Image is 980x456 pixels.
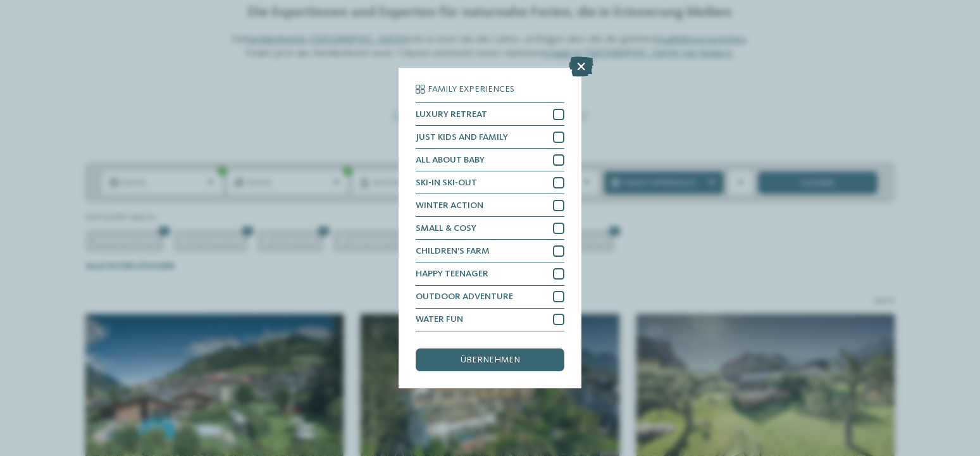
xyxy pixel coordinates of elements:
span: LUXURY RETREAT [416,110,487,119]
span: übernehmen [461,355,520,364]
span: Family Experiences [428,85,514,94]
span: WINTER ACTION [416,201,483,210]
span: ALL ABOUT BABY [416,156,485,164]
span: SMALL & COSY [416,224,476,233]
span: SKI-IN SKI-OUT [416,178,477,187]
span: OUTDOOR ADVENTURE [416,292,513,301]
span: CHILDREN’S FARM [416,247,490,256]
span: WATER FUN [416,315,463,324]
span: HAPPY TEENAGER [416,269,488,278]
span: JUST KIDS AND FAMILY [416,133,508,142]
